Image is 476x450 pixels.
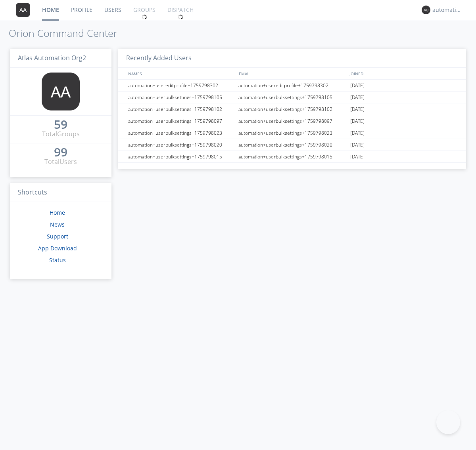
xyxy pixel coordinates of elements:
img: 373638.png [16,3,30,17]
a: App Download [38,244,77,252]
div: automation+atlas+spanish0001+org2 [432,6,462,14]
div: automation+userbulksettings+1759798102 [126,103,236,115]
h3: Shortcuts [10,183,111,202]
span: [DATE] [350,139,365,151]
img: spin.svg [142,14,147,20]
div: automation+userbulksettings+1759798097 [236,115,348,127]
span: [DATE] [350,92,365,103]
a: automation+userbulksettings+1759798023automation+userbulksettings+1759798023[DATE] [118,127,466,139]
span: [DATE] [350,151,365,163]
div: automation+userbulksettings+1759798105 [126,92,236,103]
div: automation+userbulksettings+1759798020 [126,139,236,151]
img: 373638.png [422,6,430,14]
span: [DATE] [350,127,365,139]
div: automation+userbulksettings+1759798020 [236,139,348,151]
div: automation+usereditprofile+1759798302 [126,80,236,91]
a: automation+userbulksettings+1759798102automation+userbulksettings+1759798102[DATE] [118,103,466,115]
a: 59 [54,120,67,130]
a: News [50,221,65,228]
a: automation+usereditprofile+1759798302automation+usereditprofile+1759798302[DATE] [118,80,466,92]
div: Total Users [44,157,77,166]
img: spin.svg [178,14,183,20]
span: [DATE] [350,115,365,127]
div: automation+userbulksettings+1759798023 [126,127,236,139]
div: automation+userbulksettings+1759798015 [126,151,236,162]
div: NAMES [126,68,235,79]
a: automation+userbulksettings+1759798015automation+userbulksettings+1759798015[DATE] [118,151,466,163]
span: Atlas Automation Org2 [18,53,86,62]
a: 99 [54,148,67,157]
div: automation+userbulksettings+1759798105 [236,92,348,103]
div: automation+userbulksettings+1759798102 [236,103,348,115]
div: automation+userbulksettings+1759798023 [236,127,348,139]
span: [DATE] [350,80,365,92]
div: JOINED [347,68,459,79]
img: 373638.png [42,72,80,111]
div: 59 [54,120,67,128]
iframe: Toggle Customer Support [436,410,460,434]
a: Status [49,256,66,264]
h3: Recently Added Users [118,49,466,68]
div: automation+userbulksettings+1759798097 [126,115,236,127]
div: EMAIL [237,68,347,79]
div: 99 [54,148,67,156]
span: [DATE] [350,103,365,115]
div: automation+userbulksettings+1759798015 [236,151,348,162]
a: automation+userbulksettings+1759798097automation+userbulksettings+1759798097[DATE] [118,115,466,127]
a: automation+userbulksettings+1759798105automation+userbulksettings+1759798105[DATE] [118,92,466,103]
div: automation+usereditprofile+1759798302 [236,80,348,91]
a: Home [50,209,65,216]
a: automation+userbulksettings+1759798020automation+userbulksettings+1759798020[DATE] [118,139,466,151]
div: Total Groups [42,130,80,139]
a: Support [47,233,68,240]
